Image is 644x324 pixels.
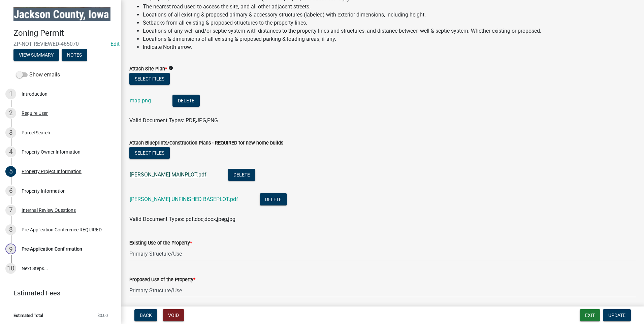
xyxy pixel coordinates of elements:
h4: Zoning Permit [13,28,116,38]
wm-modal-confirm: Delete Document [260,196,287,203]
div: Property Owner Information [22,150,80,154]
li: Setbacks from all existing & proposed structures to the property lines. [143,19,636,27]
span: Valid Document Types: pdf,doc,docx,jpeg,jpg [129,216,235,222]
div: Internal Review Questions [22,208,76,213]
a: Estimated Fees [5,286,110,300]
div: 8 [5,224,16,235]
wm-modal-confirm: Delete Document [228,172,255,178]
div: 2 [5,108,16,119]
button: Exit [580,309,600,321]
div: Introduction [22,92,47,96]
i: info [168,66,173,70]
div: Require User [22,111,48,116]
button: Void [163,309,184,321]
button: Delete [260,193,287,205]
span: Update [608,313,625,318]
span: Valid Document Types: PDF,JPG,PNG [129,117,218,124]
label: Attach Blueprints/Construction Plans - REQUIRED for new home builds [129,141,283,145]
div: Property Information [22,189,66,193]
label: Existing Use of the Property [129,241,192,246]
div: 10 [5,263,16,274]
wm-modal-confirm: Delete Document [172,98,200,104]
div: 1 [5,89,16,99]
span: $0.00 [97,313,108,318]
button: View Summary [13,49,59,61]
label: Proposed Use of the Property [129,278,195,282]
button: Update [603,309,631,321]
div: 3 [5,127,16,138]
span: Back [140,313,152,318]
button: Notes [62,49,87,61]
a: Edit [110,41,120,47]
li: Locations & dimensions of all existing & proposed parking & loading areas, if any. [143,35,636,43]
div: Property Project Information [22,169,82,174]
span: ZP-NOT REVIEWED-465070 [13,41,108,47]
div: 5 [5,166,16,177]
div: Pre-Application Confirmation [22,247,82,251]
li: The nearest road used to access the site, and all other adjacent streets. [143,3,636,11]
button: Delete [228,169,255,181]
wm-modal-confirm: Edit Application Number [110,41,120,47]
div: 9 [5,244,16,254]
wm-modal-confirm: Summary [13,53,59,58]
li: Indicate North arrow. [143,43,636,51]
a: map.png [130,97,151,104]
label: Attach Site Plan [129,67,167,71]
div: 4 [5,147,16,157]
li: Locations of any well and/or septic system with distances to the property lines and structures, a... [143,27,636,35]
li: Locations of all existing & proposed primary & accessory structures (labeled) with exterior dimen... [143,11,636,19]
div: 7 [5,205,16,216]
img: Jackson County, Iowa [13,7,110,21]
wm-modal-confirm: Notes [62,53,87,58]
a: [PERSON_NAME] UNFINISHED BASEPLOT.pdf [130,196,238,202]
label: Show emails [16,71,60,79]
button: Delete [172,95,200,107]
button: Select files [129,147,170,159]
div: Pre-Application Conference REQUIRED [22,227,102,232]
div: Parcel Search [22,130,50,135]
button: Select files [129,73,170,85]
div: 6 [5,186,16,196]
a: [PERSON_NAME] MAINPLOT.pdf [130,171,206,178]
button: Back [134,309,157,321]
span: Estimated Total [13,313,43,318]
